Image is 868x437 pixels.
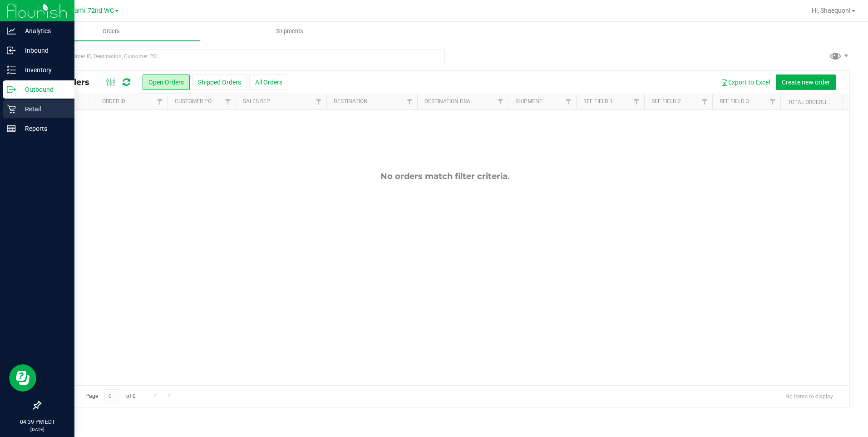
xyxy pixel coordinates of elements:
p: Retail [16,104,70,114]
iframe: Resource center [9,364,36,392]
button: Create new order [776,74,836,90]
a: Filter [493,94,508,109]
a: Status [842,98,862,104]
a: Sales Rep [243,98,270,104]
p: Reports [16,123,70,134]
span: Hi, Shaequon! [812,7,851,14]
p: 04:39 PM EDT [4,418,70,426]
a: Order ID [102,98,125,104]
a: Orders [22,22,200,41]
a: Total Orderlines [788,99,837,105]
a: Filter [629,94,644,109]
span: Miami 72nd WC [67,7,114,15]
p: Analytics [16,25,70,36]
span: Page of 0 [78,389,143,403]
p: Outbound [16,84,70,95]
a: Ref Field 3 [720,98,749,104]
a: Filter [765,94,780,109]
a: Ref Field 1 [583,98,613,104]
span: Create new order [782,79,830,86]
div: No orders match filter criteria. [40,171,849,181]
button: Shipped Orders [192,74,247,90]
a: Filter [402,94,417,109]
a: Customer PO [175,98,212,104]
a: Shipments [200,22,379,41]
a: Filter [561,94,576,109]
a: Ref Field 2 [651,98,681,104]
inline-svg: Reports [7,124,16,133]
inline-svg: Outbound [7,85,16,94]
span: Shipments [264,27,316,35]
inline-svg: Inventory [7,65,16,74]
inline-svg: Retail [7,104,16,114]
button: All Orders [249,74,288,90]
button: Open Orders [143,74,190,90]
a: Destination [334,98,368,104]
inline-svg: Inbound [7,46,16,55]
p: [DATE] [4,426,70,433]
a: Filter [153,94,168,109]
span: Orders [90,27,132,35]
a: Shipment [515,98,542,104]
inline-svg: Analytics [7,26,16,35]
input: Search Order ID, Destination, Customer PO... [40,50,445,63]
span: No items to display [778,389,840,403]
a: Filter [697,94,712,109]
button: Export to Excel [715,74,776,90]
p: Inbound [16,45,70,56]
a: Filter [311,94,326,109]
a: Destination DBA [424,98,470,104]
p: Inventory [16,65,70,75]
a: Filter [221,94,236,109]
